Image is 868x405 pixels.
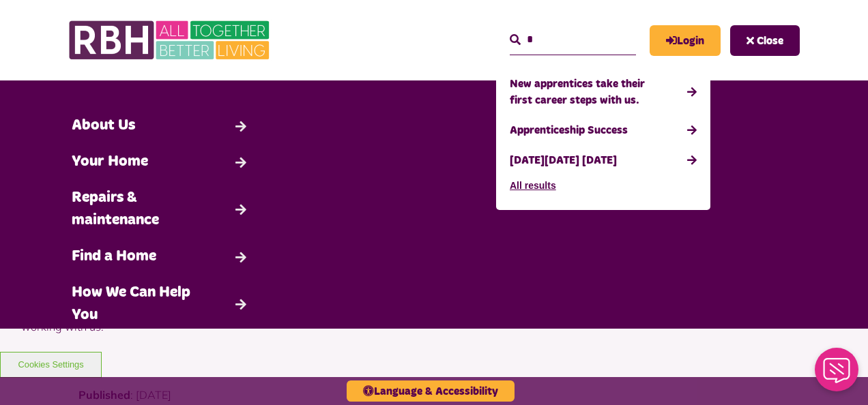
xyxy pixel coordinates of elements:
a: New apprentices take their first career steps with us. [510,69,697,115]
input: Search [510,25,636,55]
a: About Us [65,108,257,144]
img: RBH [68,14,273,67]
iframe: Netcall Web Assistant for live chat [807,344,868,405]
a: Repairs & maintenance [65,180,257,239]
a: MyRBH [650,25,721,56]
a: Apprenticeship Success [510,115,697,145]
span: Close [757,35,783,46]
button: All results [510,175,556,196]
a: Your Home [65,144,257,180]
a: [DATE][DATE] [DATE] [510,145,697,175]
button: Navigation [730,25,800,56]
a: How We Can Help You [65,275,257,333]
a: Find a Home [65,239,257,275]
button: Language & Accessibility [347,380,515,402]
